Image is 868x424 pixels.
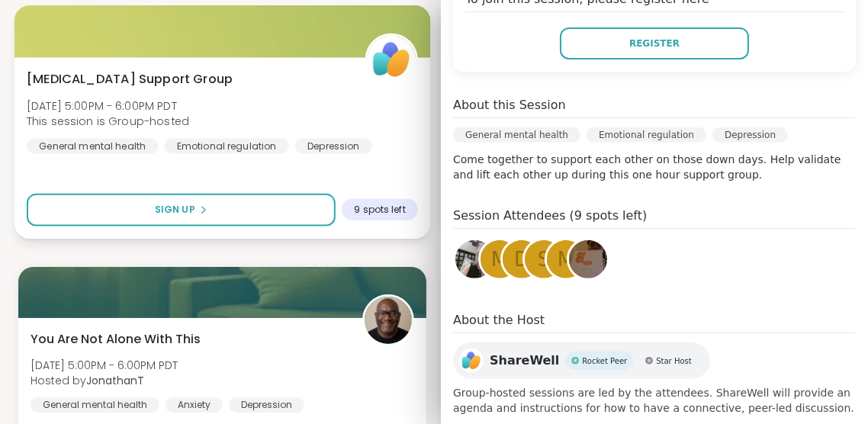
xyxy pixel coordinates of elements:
span: Star Host [656,355,691,367]
div: Depression [712,127,788,143]
p: Come together to support each other on those down days. Help validate and lift each other up duri... [453,152,856,182]
div: General mental health [453,127,580,143]
span: You Are Not Alone With This [31,330,201,349]
img: ShareWell [368,36,416,84]
div: General mental health [27,138,158,153]
img: ShareWell [459,349,484,373]
h4: About the Host [453,311,856,333]
span: m [491,245,508,275]
a: S [522,238,565,281]
span: Group-hosted sessions are led by the attendees. ShareWell will provide an agenda and instructions... [453,385,856,416]
div: Depression [229,397,304,413]
h4: About this Session [453,96,566,114]
span: This session is Group-hosted [27,114,189,129]
h4: Session Attendees (9 spots left) [453,207,856,229]
div: General mental health [31,397,159,413]
span: M [558,245,574,275]
span: Hosted by [31,373,178,388]
a: Vici [567,238,609,281]
a: huggy [453,238,496,281]
span: [MEDICAL_DATA] Support Group [27,69,233,88]
div: Emotional regulation [587,127,706,143]
button: Sign Up [27,194,336,226]
span: Rocket Peer [582,355,627,367]
img: JonathanT [365,297,412,344]
span: Register [629,37,680,50]
span: 9 spots left [354,204,405,216]
span: ShareWell [490,352,559,370]
a: m [478,238,521,281]
button: Register [560,27,749,59]
span: [DATE] 5:00PM - 6:00PM PDT [31,358,178,373]
img: huggy [455,240,493,278]
img: Rocket Peer [571,357,579,365]
div: Anxiety [166,397,223,413]
a: d [500,238,543,281]
img: Vici [569,240,607,278]
span: S [538,245,551,275]
div: Depression [295,138,372,153]
span: Sign Up [155,203,195,217]
img: Star Host [645,357,653,365]
span: d [514,245,529,275]
div: Emotional regulation [165,138,289,153]
span: [DATE] 5:00PM - 6:00PM PDT [27,98,189,113]
a: M [545,238,587,281]
b: JonathanT [86,373,144,388]
a: ShareWellShareWellRocket PeerRocket PeerStar HostStar Host [453,342,710,379]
